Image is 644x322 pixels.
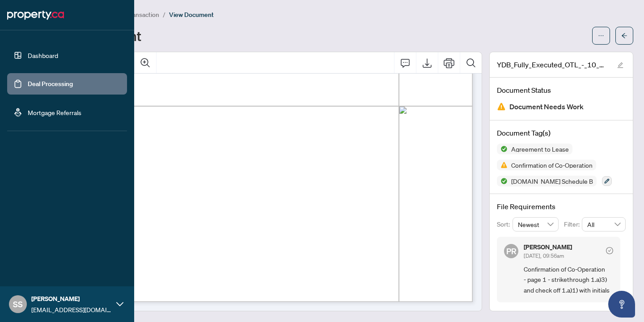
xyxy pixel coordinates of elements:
[518,218,554,231] span: Newest
[31,305,112,314] span: [EMAIL_ADDRESS][DOMAIN_NAME]
[497,128,626,138] h4: Document Tag(s)
[497,201,626,212] h4: File Requirements
[31,294,112,304] span: [PERSON_NAME]
[28,80,73,88] a: Deal Processing
[169,11,214,19] span: View Document
[524,264,613,295] span: Confirmation of Co-Operation - page 1 - strikethrough 1.a)3) and check off 1.a)1) with initials
[163,9,165,20] li: /
[621,33,627,39] span: arrow-left
[617,62,623,68] span: edit
[564,219,582,229] p: Filter:
[497,144,508,154] img: Status Icon
[28,108,81,116] a: Mortgage Referrals
[497,85,626,95] h4: Document Status
[497,219,513,229] p: Sort:
[497,160,508,170] img: Status Icon
[608,291,635,318] button: Open asap
[506,245,517,257] span: PR
[524,252,564,259] span: [DATE], 09:56am
[508,146,572,152] span: Agreement to Lease
[28,51,58,59] a: Dashboard
[497,102,506,111] img: Document Status
[13,298,23,310] span: SS
[7,8,64,22] img: logo
[606,247,613,254] span: check-circle
[508,162,596,168] span: Confirmation of Co-Operation
[497,59,609,70] span: YDB_Fully_Executed_OTL_-_10_Queens_Quay_SPH2406 1.pdf
[508,178,597,184] span: [DOMAIN_NAME] Schedule B
[497,176,508,186] img: Status Icon
[598,33,604,39] span: ellipsis
[524,244,572,250] h5: [PERSON_NAME]
[111,11,159,19] span: View Transaction
[587,218,620,231] span: All
[509,101,584,113] span: Document Needs Work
